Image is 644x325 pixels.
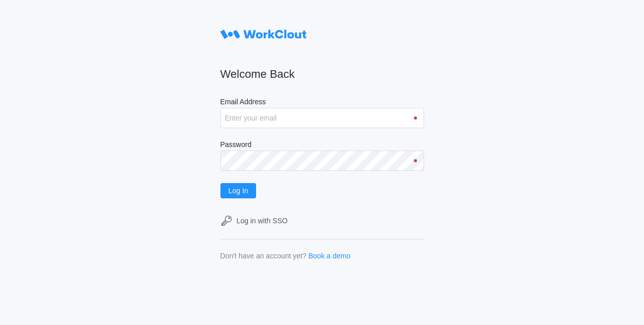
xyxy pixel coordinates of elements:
[237,217,288,225] div: Log in with SSO
[229,187,248,194] span: Log In
[220,183,257,198] button: Log In
[220,98,424,108] label: Email Address
[220,67,424,81] h2: Welcome Back
[220,215,424,227] a: Log in with SSO
[220,140,424,151] label: Password
[309,252,351,260] a: Book a demo
[220,252,306,260] div: Don't have an account yet?
[220,108,424,128] input: Enter your email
